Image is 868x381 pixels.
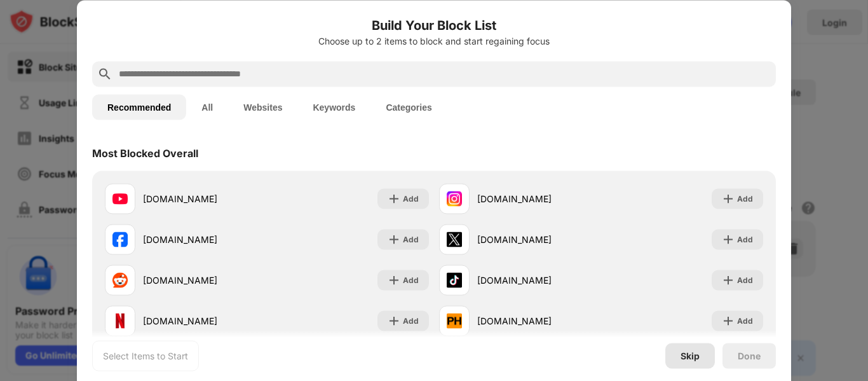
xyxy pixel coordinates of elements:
[112,191,128,206] img: favicons
[737,314,753,327] div: Add
[737,233,753,246] div: Add
[403,233,419,246] div: Add
[447,191,462,206] img: favicons
[112,313,128,328] img: favicons
[143,233,267,246] div: [DOMAIN_NAME]
[447,232,462,247] img: favicons
[143,314,267,328] div: [DOMAIN_NAME]
[477,314,601,328] div: [DOMAIN_NAME]
[403,274,419,286] div: Add
[92,94,186,120] button: Recommended
[681,350,700,361] div: Skip
[143,192,267,205] div: [DOMAIN_NAME]
[737,274,753,286] div: Add
[92,15,776,34] h6: Build Your Block List
[103,349,188,362] div: Select Items to Start
[92,146,198,159] div: Most Blocked Overall
[447,272,462,287] img: favicons
[112,232,128,247] img: favicons
[297,94,370,120] button: Keywords
[92,36,776,46] div: Choose up to 2 items to block and start regaining focus
[477,233,601,246] div: [DOMAIN_NAME]
[186,94,228,120] button: All
[477,274,601,287] div: [DOMAIN_NAME]
[112,272,128,287] img: favicons
[143,274,267,287] div: [DOMAIN_NAME]
[370,94,447,120] button: Categories
[403,192,419,205] div: Add
[447,313,462,328] img: favicons
[737,192,753,205] div: Add
[97,66,112,81] img: search.svg
[477,192,601,205] div: [DOMAIN_NAME]
[403,314,419,327] div: Add
[738,350,761,361] div: Done
[228,94,297,120] button: Websites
